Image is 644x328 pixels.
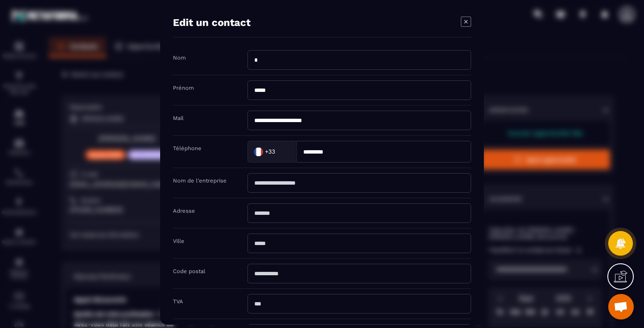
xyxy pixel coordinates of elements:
[173,145,201,151] label: Téléphone
[173,54,186,61] label: Nom
[247,141,296,163] div: Search for option
[250,143,267,160] img: Country Flag
[173,208,195,214] label: Adresse
[173,115,184,121] label: Mail
[173,298,183,305] label: TVA
[277,145,287,158] input: Search for option
[265,147,275,156] span: +33
[173,268,205,274] label: Code postal
[608,294,634,319] div: Ouvrir le chat
[173,177,227,184] label: Nom de l'entreprise
[173,85,194,91] label: Prénom
[173,238,184,244] label: Ville
[173,17,250,29] h4: Edit un contact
